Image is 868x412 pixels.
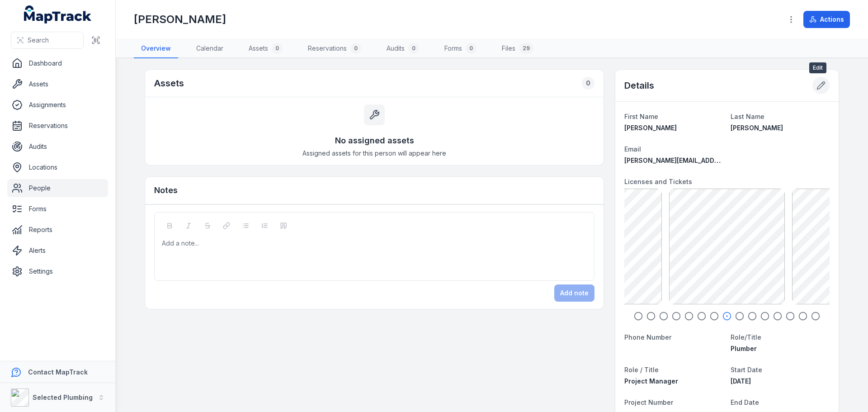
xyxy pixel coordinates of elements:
[379,39,426,58] a: Audits0
[24,5,92,24] a: MapTrack
[301,39,368,58] a: Reservations0
[7,137,108,156] a: Audits
[803,11,850,28] button: Actions
[624,366,659,374] span: Role / Title
[350,43,361,54] div: 0
[335,134,414,147] h3: No assigned assets
[7,221,108,239] a: Reports
[7,96,108,114] a: Assignments
[134,39,178,58] a: Overview
[731,377,751,385] span: [DATE]
[408,43,419,54] div: 0
[809,62,826,73] span: Edit
[731,333,761,341] span: Role/Title
[731,113,764,120] span: Last Name
[731,398,759,406] span: End Date
[624,124,677,132] span: [PERSON_NAME]
[7,158,108,176] a: Locations
[624,178,692,185] span: Licenses and Tickets
[28,36,49,45] span: Search
[11,32,84,49] button: Search
[7,75,108,93] a: Assets
[134,12,226,27] h1: [PERSON_NAME]
[7,179,108,197] a: People
[7,242,108,260] a: Alerts
[7,262,108,280] a: Settings
[731,377,751,385] time: 5/17/2021, 12:00:00 AM
[7,117,108,135] a: Reservations
[272,43,283,54] div: 0
[495,39,541,58] a: Files29
[7,200,108,218] a: Forms
[624,145,641,153] span: Email
[624,377,678,385] span: Project Manager
[624,333,671,341] span: Phone Number
[624,113,658,120] span: First Name
[624,79,654,92] h2: Details
[33,393,93,401] strong: Selected Plumbing
[466,43,476,54] div: 0
[582,77,594,90] div: 0
[731,124,783,132] span: [PERSON_NAME]
[7,54,108,72] a: Dashboard
[624,156,786,164] span: [PERSON_NAME][EMAIL_ADDRESS][DOMAIN_NAME]
[154,184,178,197] h3: Notes
[519,43,533,54] div: 29
[154,77,184,90] h2: Assets
[28,368,88,376] strong: Contact MapTrack
[437,39,484,58] a: Forms0
[189,39,231,58] a: Calendar
[731,345,757,352] span: Plumber
[302,149,446,158] span: Assigned assets for this person will appear here
[241,39,290,58] a: Assets0
[731,366,762,374] span: Start Date
[624,398,673,406] span: Project Number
